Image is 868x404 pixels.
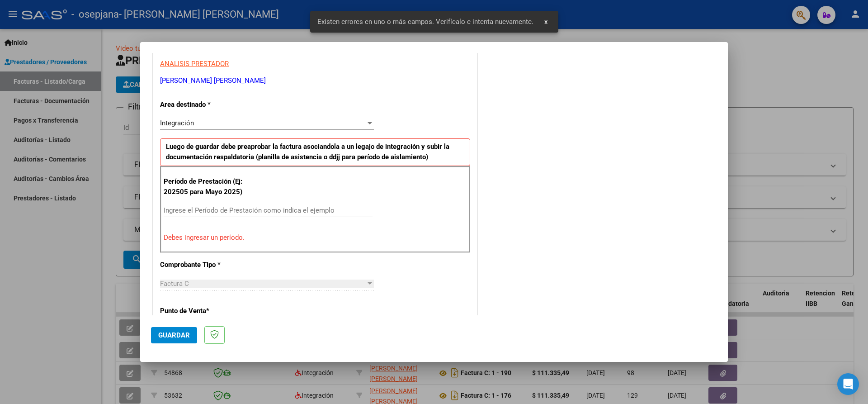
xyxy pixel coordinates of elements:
[544,18,547,26] span: x
[160,76,470,86] p: [PERSON_NAME] [PERSON_NAME]
[164,233,467,243] p: Debes ingresar un período.
[164,176,255,197] p: Período de Prestación (Ej: 202505 para Mayo 2025)
[158,331,190,339] span: Guardar
[160,306,253,316] p: Punto de Venta
[837,373,859,395] div: Open Intercom Messenger
[166,143,449,161] strong: Luego de guardar debe preaprobar la factura asociandola a un legajo de integración y subir la doc...
[160,260,253,270] p: Comprobante Tipo *
[151,327,197,343] button: Guardar
[317,17,533,26] span: Existen errores en uno o más campos. Verifícalo e intenta nuevamente.
[160,119,194,127] span: Integración
[160,280,189,288] span: Factura C
[537,14,555,30] button: x
[160,60,229,68] span: ANALISIS PRESTADOR
[160,100,253,110] p: Area destinado *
